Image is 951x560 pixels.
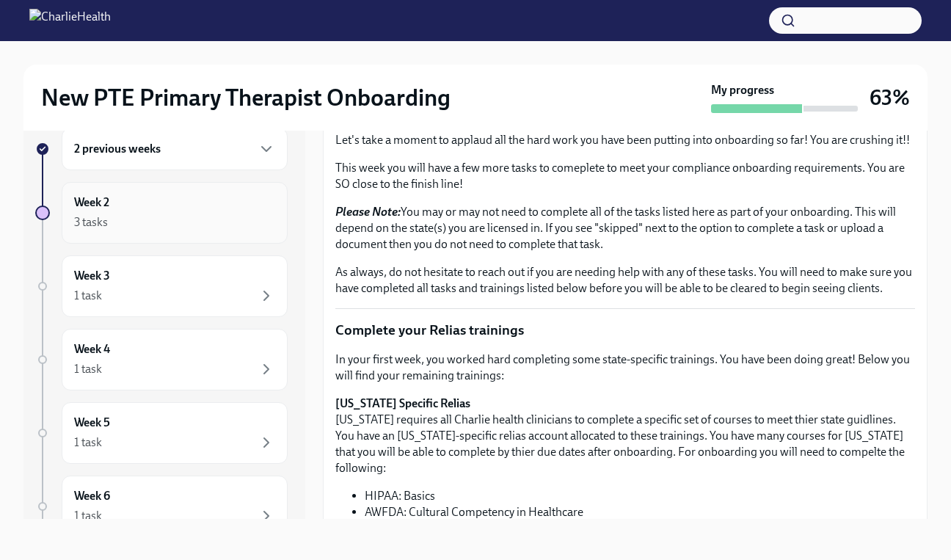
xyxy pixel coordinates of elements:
[335,204,915,252] p: You may or may not need to complete all of the tasks listed here as part of your onboarding. This...
[74,434,102,451] div: 1 task
[74,508,102,524] div: 1 task
[62,128,288,170] div: 2 previous weeks
[74,214,108,230] div: 3 tasks
[870,84,910,111] h3: 63%
[335,321,915,340] p: Complete your Relias trainings
[74,268,110,284] h6: Week 3
[74,194,109,211] h6: Week 2
[35,255,288,317] a: Week 31 task
[74,141,161,157] h6: 2 previous weeks
[74,361,102,377] div: 1 task
[74,288,102,304] div: 1 task
[74,415,110,431] h6: Week 5
[335,396,470,410] strong: [US_STATE] Specific Relias
[365,504,915,520] li: AWFDA: Cultural Competency in Healthcare
[29,9,111,32] img: CharlieHealth
[35,476,288,537] a: Week 61 task
[35,402,288,464] a: Week 51 task
[35,182,288,244] a: Week 23 tasks
[335,205,401,219] strong: Please Note:
[335,264,915,297] p: As always, do not hesitate to reach out if you are needing help with any of these tasks. You will...
[41,83,451,112] h2: New PTE Primary Therapist Onboarding
[335,396,915,476] p: [US_STATE] requires all Charlie health clinicians to complete a specific set of courses to meet t...
[35,329,288,390] a: Week 41 task
[335,160,915,192] p: This week you will have a few more tasks to comeplete to meet your compliance onboarding requirem...
[74,341,110,357] h6: Week 4
[711,82,774,98] strong: My progress
[74,488,110,504] h6: Week 6
[335,132,915,148] p: Let's take a moment to applaud all the hard work you have been putting into onboarding so far! Yo...
[335,352,915,384] p: In your first week, you worked hard completing some state-specific trainings. You have been doing...
[365,488,915,504] li: HIPAA: Basics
